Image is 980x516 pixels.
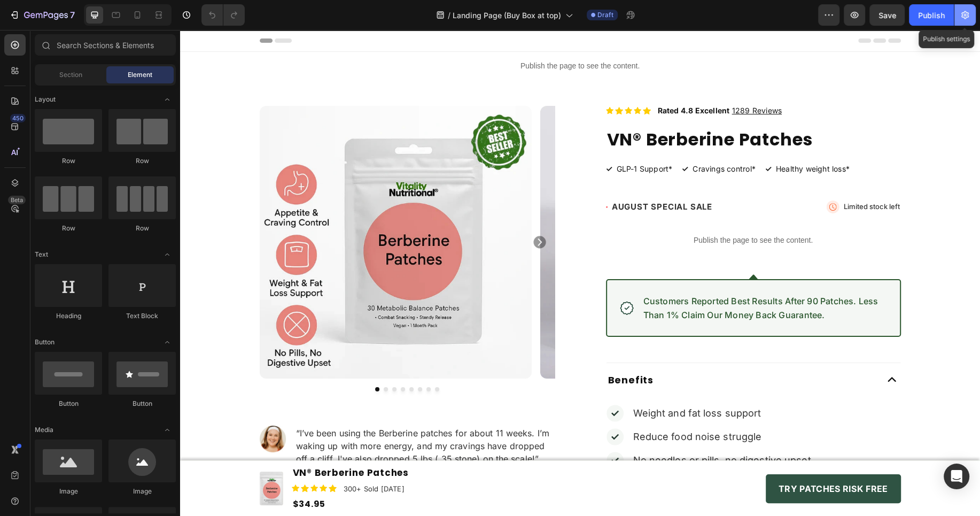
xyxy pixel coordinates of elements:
[426,176,427,178] img: gempages_577616923693416976-4e754949-e09c-4511-b973-84d6af53cc7f.svg
[35,224,102,233] div: Row
[159,246,176,263] span: Toggle open
[246,357,251,361] button: Dot
[432,173,532,181] p: AUGUST SPECIAL SALE
[448,10,450,21] span: /
[159,91,176,108] span: Toggle open
[453,376,581,390] p: Weight and fat loss support
[918,10,945,21] div: Publish
[108,399,176,409] div: Button
[345,197,375,227] button: Carousel Next Arrow
[869,4,905,26] button: Save
[108,156,176,166] div: Row
[116,397,374,435] p: “I’ve been using the Berberine patches for about 11 weeks. I’m waking up with more energy, and my...
[159,421,176,438] span: Toggle open
[8,196,26,204] div: Beta
[909,4,954,26] button: Publish
[108,311,176,321] div: Text Block
[647,171,659,183] img: gempages_577616923693416976-c1a6f219-00fa-4a7b-ad20-dcc62abbb4f6.svg
[453,399,582,414] p: Reduce food noise struggle
[212,357,216,361] button: Dot
[878,11,896,20] span: Save
[229,357,234,361] button: Dot
[238,357,242,361] button: Dot
[221,357,225,361] button: Dot
[453,423,631,437] p: No needles or pills, no digestive upset
[70,9,75,21] p: 7
[80,396,106,422] img: gempages_577616923693416976-38ebe9e5-0ca1-4253-9711-2989b6ab877d.webp
[35,399,102,409] div: Button
[426,205,721,216] p: Publish the page to see the content.
[59,70,82,80] span: Section
[944,464,969,489] div: Open Intercom Messenger
[204,357,208,361] button: Dot
[35,425,53,435] span: Media
[426,98,721,120] h1: VN® Berberine Patches
[201,4,245,26] div: Undo/Redo
[598,454,708,464] p: TRY PATCHES RISK FREE
[4,4,80,26] button: 7
[512,134,575,144] p: Cravings control*
[35,34,176,56] input: Search Sections & Elements
[35,95,56,104] span: Layout
[463,264,706,292] p: Customers Reported Best Results After 90 Patches. Less Than 1% Claim Our Money Back Guarantee.
[180,30,980,516] iframe: Design area
[437,134,493,144] p: GLP-1 Support*
[128,70,152,80] span: Element
[195,357,199,361] button: Dot
[664,173,720,180] p: Limited stock left
[453,10,561,21] span: Landing Page (Buy Box at top)
[478,76,550,85] strong: Rated 4.8 Excellent
[80,76,352,349] img: gempages_577616923693416976-b15abe5c-b35d-4751-adcd-072f11faed6d.webp
[10,114,26,122] div: 450
[597,10,613,20] span: Draft
[586,444,721,473] a: TRY PATCHES RISK FREE
[596,134,670,144] p: Healthy weight loss*
[35,487,102,496] div: Image
[108,487,176,496] div: Image
[255,357,259,361] button: Dot
[552,76,602,85] u: 1289 Reviews
[35,250,48,259] span: Text
[428,343,473,357] p: Benefits
[159,334,176,351] span: Toggle open
[35,337,55,347] span: Button
[35,156,102,166] div: Row
[108,224,176,233] div: Row
[35,311,102,321] div: Heading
